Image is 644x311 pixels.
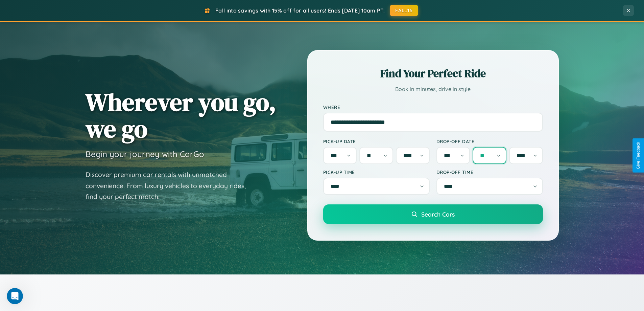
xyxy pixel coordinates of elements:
[323,138,430,144] label: Pick-up Date
[215,7,385,14] span: Fall into savings with 15% off for all users! Ends [DATE] 10am PT.
[421,210,455,218] span: Search Cars
[390,5,418,16] button: FALL15
[436,138,543,144] label: Drop-off Date
[323,204,543,224] button: Search Cars
[86,169,255,202] p: Discover premium car rentals with unmatched convenience. From luxury vehicles to everyday rides, ...
[436,169,543,175] label: Drop-off Time
[323,169,430,175] label: Pick-up Time
[323,66,543,81] h2: Find Your Perfect Ride
[636,142,641,169] div: Give Feedback
[86,89,276,142] h1: Wherever you go, we go
[323,104,543,110] label: Where
[7,288,23,304] iframe: Intercom live chat
[86,149,204,159] h3: Begin your journey with CarGo
[323,84,543,94] p: Book in minutes, drive in style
